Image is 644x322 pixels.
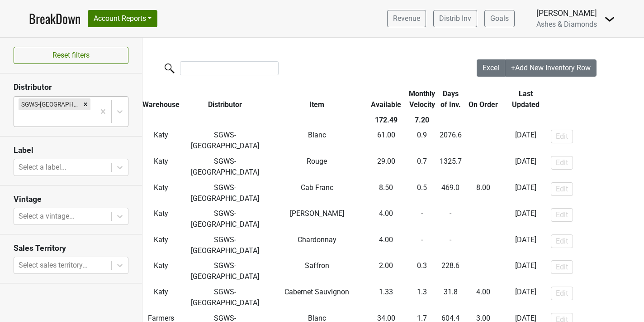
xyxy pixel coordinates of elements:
td: 0.9 [407,128,437,154]
h3: Label [14,146,128,155]
td: 29.00 [365,154,407,180]
td: [DATE] [502,180,549,206]
td: 228.6 [437,259,464,285]
div: [PERSON_NAME] [536,7,597,19]
td: SGWS-[GEOGRAPHIC_DATA] [182,284,269,311]
span: [PERSON_NAME] [290,209,344,218]
td: 469.0 [437,180,464,206]
td: Katy [140,128,182,154]
h3: Sales Territory [14,244,128,253]
button: Edit [551,260,573,274]
td: - [437,206,464,232]
button: Edit [551,130,573,143]
td: 0.3 [407,259,437,285]
th: Last Updated: activate to sort column ascending [502,86,549,112]
th: &nbsp;: activate to sort column ascending [549,86,644,112]
th: Warehouse: activate to sort column ascending [140,86,182,112]
td: - [407,206,437,232]
td: - [464,206,502,232]
button: Excel [477,59,506,77]
td: - [464,232,502,259]
td: [DATE] [502,284,549,311]
button: Account Reports [88,10,157,27]
span: +Add New Inventory Row [511,63,591,72]
th: 172.49 [365,112,407,128]
span: Saffron [305,261,329,270]
th: 7.20 [407,112,437,128]
button: Reset filters [14,47,128,64]
a: Revenue [387,10,426,27]
div: SGWS-[GEOGRAPHIC_DATA] [19,98,80,110]
td: 8.50 [365,180,407,206]
td: [DATE] [502,154,549,180]
span: Chardonnay [298,235,336,244]
button: +Add New Inventory Row [505,59,597,77]
td: 4.00 [365,232,407,259]
span: Cabernet Sauvignon [284,288,349,296]
td: - [464,180,502,206]
td: - [464,259,502,285]
td: 1.3 [407,284,437,311]
button: Edit [551,182,573,196]
td: Katy [140,206,182,232]
td: 1325.7 [437,154,464,180]
td: SGWS-[GEOGRAPHIC_DATA] [182,128,269,154]
td: 2076.6 [437,128,464,154]
td: SGWS-[GEOGRAPHIC_DATA] [182,154,269,180]
td: Katy [140,154,182,180]
a: Goals [484,10,515,27]
button: Edit [551,234,573,248]
td: - [407,232,437,259]
span: Blanc [308,131,326,139]
td: - [464,284,502,311]
td: 0.7 [407,154,437,180]
td: SGWS-[GEOGRAPHIC_DATA] [182,180,269,206]
td: SGWS-[GEOGRAPHIC_DATA] [182,206,269,232]
th: Available: activate to sort column ascending [365,86,407,112]
td: 61.00 [365,128,407,154]
div: Remove SGWS-TX [80,98,90,110]
td: - [464,154,502,180]
h3: Distributor [14,83,128,92]
td: Katy [140,232,182,259]
td: 31.8 [437,284,464,311]
td: 2.00 [365,259,407,285]
td: 4.00 [365,206,407,232]
button: Edit [551,156,573,170]
span: Cab Franc [301,183,333,192]
td: [DATE] [502,259,549,285]
button: Edit [551,287,573,300]
td: Katy [140,180,182,206]
th: Days of Inv.: activate to sort column ascending [437,86,464,112]
td: 0.5 [407,180,437,206]
th: Distributor: activate to sort column ascending [182,86,269,112]
td: [DATE] [502,128,549,154]
td: Katy [140,284,182,311]
td: Katy [140,259,182,285]
td: SGWS-[GEOGRAPHIC_DATA] [182,259,269,285]
span: Ashes & Diamonds [536,20,597,29]
td: [DATE] [502,206,549,232]
h3: Vintage [14,195,128,204]
span: Rouge [307,157,327,166]
button: Edit [551,208,573,222]
a: BreakDown [29,9,80,28]
span: Excel [483,63,499,72]
img: Dropdown Menu [604,14,615,24]
th: Item: activate to sort column ascending [269,86,365,112]
td: SGWS-[GEOGRAPHIC_DATA] [182,232,269,259]
td: [DATE] [502,232,549,259]
td: - [464,128,502,154]
th: On Order: activate to sort column ascending [464,86,502,112]
th: Monthly Velocity: activate to sort column ascending [407,86,437,112]
td: 1.33 [365,284,407,311]
td: - [437,232,464,259]
a: Distrib Inv [433,10,477,27]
